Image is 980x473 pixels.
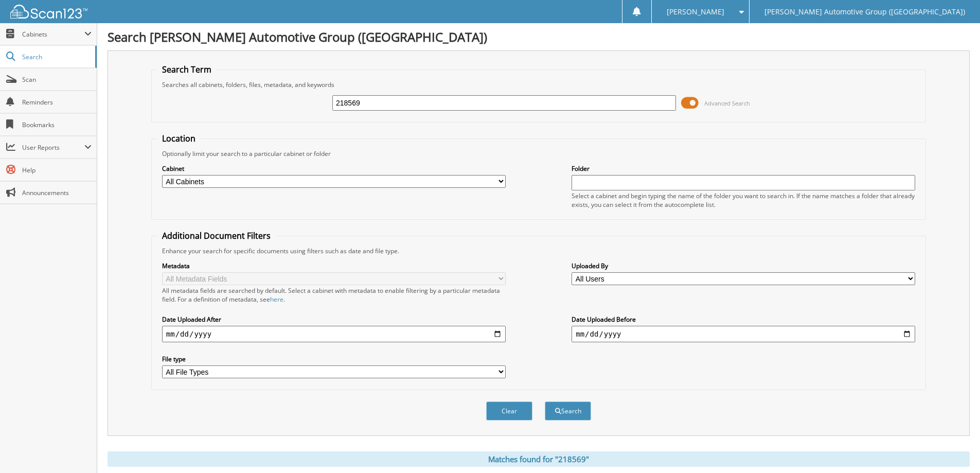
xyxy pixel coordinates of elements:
[10,5,87,19] img: scan123-logo-white.svg
[764,9,965,15] span: [PERSON_NAME] Automotive Group ([GEOGRAPHIC_DATA])
[157,230,276,241] legend: Additional Document Filters
[572,164,915,173] label: Folder
[704,99,750,107] span: Advanced Search
[108,28,970,45] h1: Search [PERSON_NAME] Automotive Group ([GEOGRAPHIC_DATA])
[162,315,506,324] label: Date Uploaded After
[157,80,920,89] div: Searches all cabinets, folders, files, metadata, and keywords
[22,143,84,152] span: User Reports
[572,191,915,209] div: Select a cabinet and begin typing the name of the folder you want to search in. If the name match...
[162,261,506,270] label: Metadata
[22,188,92,197] span: Announcements
[157,133,201,144] legend: Location
[22,166,92,174] span: Help
[545,401,591,421] button: Search
[22,120,92,129] span: Bookmarks
[572,315,915,324] label: Date Uploaded Before
[162,286,506,304] div: All metadata fields are searched by default. Select a cabinet with metadata to enable filtering b...
[157,64,217,75] legend: Search Term
[270,295,283,304] a: here
[157,149,920,158] div: Optionally limit your search to a particular cabinet or folder
[162,326,506,342] input: start
[667,9,724,15] span: [PERSON_NAME]
[162,164,506,173] label: Cabinet
[572,261,915,270] label: Uploaded By
[22,75,92,84] span: Scan
[22,30,84,39] span: Cabinets
[22,98,92,107] span: Reminders
[22,52,90,61] span: Search
[572,326,915,342] input: end
[162,355,506,363] label: File type
[108,451,970,467] div: Matches found for "218569"
[157,247,920,255] div: Enhance your search for specific documents using filters such as date and file type.
[486,401,532,421] button: Clear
